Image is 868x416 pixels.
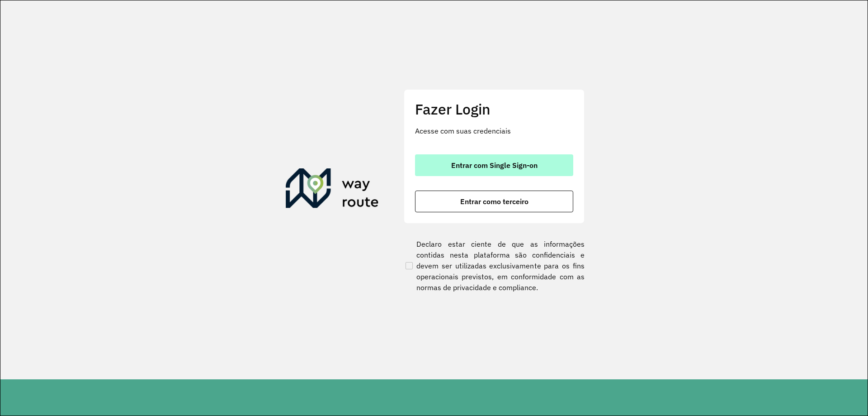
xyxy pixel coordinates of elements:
img: Roteirizador AmbevTech [286,168,379,212]
label: Declaro estar ciente de que as informações contidas nesta plataforma são confidenciais e devem se... [404,239,585,293]
p: Acesse com suas credenciais [415,125,573,136]
span: Entrar como terceiro [460,198,528,205]
span: Entrar com Single Sign-on [451,162,538,169]
button: button [415,191,573,212]
h2: Fazer Login [415,100,573,118]
button: button [415,154,573,176]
